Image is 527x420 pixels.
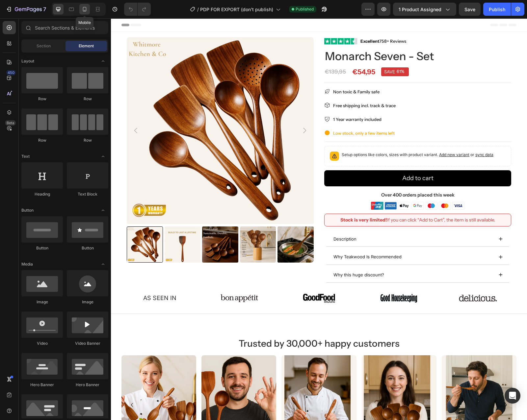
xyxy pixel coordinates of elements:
div: Video [21,340,63,346]
div: Button [21,245,63,251]
span: Toggle open [98,205,108,216]
div: Row [21,137,63,143]
p: 7 [43,5,46,13]
iframe: Design area [111,18,527,420]
div: 450 [6,70,16,75]
div: €54,95 [241,48,265,58]
span: or [358,134,382,139]
button: Carousel Next Arrow [390,381,400,392]
span: Why Teakwood Is Recommended [223,236,291,241]
div: Row [21,96,63,102]
span: Free shipping incl. track & trace [222,84,285,90]
strong: Stock is very limited! [229,198,276,204]
span: Section [37,43,51,49]
div: Hero Banner [67,382,108,388]
img: gempages_581516978108236713-e170f993-f3ff-4e44-8591-ce0aab6397cf.svg [213,20,246,26]
button: 1 product assigned [393,3,456,16]
div: Open Intercom Messenger [505,388,520,404]
div: Hero Banner [21,382,63,388]
span: PDP FOR EXPORT (don't publish) [200,6,273,13]
button: Carousel Next Arrow [190,108,198,116]
div: Undo/Redo [124,3,151,16]
span: Media [21,261,33,267]
span: Toggle open [98,259,108,269]
div: Button [67,245,108,251]
span: Toggle open [98,56,108,66]
input: Search Sections & Elements [21,21,108,34]
p: If you can click “Add to Cart”, the item is still available. [229,198,384,206]
span: Why this huge discount? [223,254,273,259]
p: Over 400 orders placed this week [214,173,400,181]
div: 61% [285,50,294,57]
h2: Trusted by 30,000+ happy customers [11,319,406,332]
span: / [197,6,199,13]
span: Save [464,7,475,12]
div: Beta [5,120,16,126]
div: €139,95 [213,49,236,58]
img: gempages_581516978108236713-b9ebf303-58ee-403d-b3df-fb99baf708c9.png [249,275,326,285]
span: Non toxic & Family safe [222,71,269,76]
div: Publish [489,6,505,13]
div: Row [67,96,108,102]
img: gempages_581516978108236713-d8863d10-8a06-4b59-ad63-4953dbea6ad3.png [329,275,406,285]
img: gempages_581516978108236713-3c069aa1-9a89-45f1-a3a9-1bb0e5a86825.png [170,275,247,285]
span: Text [21,153,30,159]
button: Publish [483,3,511,16]
h2: AS SEEN IN [11,275,88,284]
img: gempages_581516978108236713-d3bd8e86-82cb-4563-a8b9-d7603b042afc.webp [260,183,354,191]
button: Carousel Back Arrow [16,381,26,392]
span: Toggle open [98,151,108,162]
span: Description [223,218,246,223]
div: Text Block [67,191,108,197]
p: Setup options like colors, sizes with product variant. [231,133,382,140]
img: gempages_581516978108236713-a88be3c1-4984-49d7-ae19-1b58ba3a0cbb.png [90,275,167,285]
button: Save [459,3,481,16]
div: Image [21,299,63,305]
span: Published [296,6,314,12]
span: Low stock, only a few items left [222,112,284,117]
div: Add to cart [291,154,323,165]
span: sync data [364,134,382,139]
button: 7 [3,3,49,16]
h1: Monarch Seven - Set [213,30,400,46]
strong: Excellent [250,20,268,25]
div: Heading [21,191,63,197]
span: Layout [21,58,34,64]
span: 1 product assigned [399,6,441,13]
span: 1 Year warranty included [222,98,271,104]
span: Element [79,43,94,49]
div: SAVE [272,50,285,57]
div: Video Banner [67,340,108,346]
button: Add to cart [213,152,400,168]
span: Button [21,207,34,213]
span: 758+ Reviews [250,20,295,25]
div: Row [67,137,108,143]
div: Image [67,299,108,305]
span: Add new variant [328,134,358,139]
